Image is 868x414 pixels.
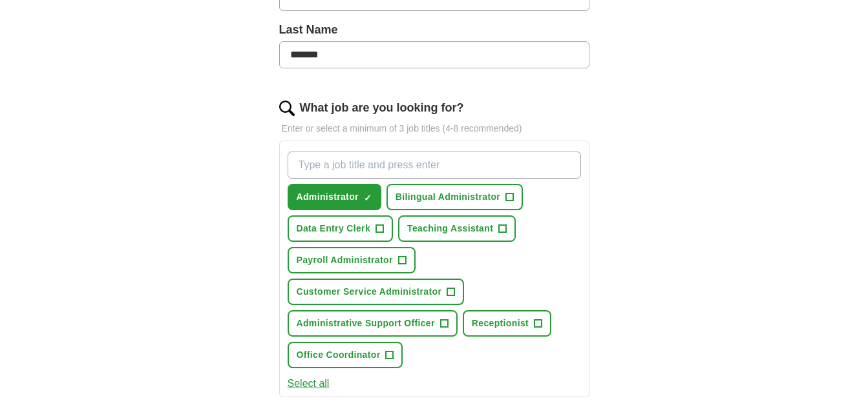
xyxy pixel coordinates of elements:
[279,21,589,39] label: Last Name
[288,215,394,242] button: Data Entry Clerk
[386,184,523,210] button: Bilingual Administrator
[396,190,500,204] span: Bilingual Administrator
[463,310,551,337] button: Receptionist
[288,279,465,305] button: Customer Service Administrator
[297,253,393,267] span: Payroll Administrator
[288,342,403,368] button: Office Coordinator
[279,101,295,116] img: search.png
[472,317,529,330] span: Receptionist
[288,310,458,337] button: Administrative Support Officer
[407,222,493,235] span: Teaching Assistant
[288,152,581,179] input: Type a job title and press enter
[300,99,464,117] label: What job are you looking for?
[297,222,371,235] span: Data Entry Clerk
[288,376,330,391] button: Select all
[297,348,381,362] span: Office Coordinator
[288,247,416,273] button: Payroll Administrator
[297,317,435,330] span: Administrative Support Officer
[398,215,516,242] button: Teaching Assistant
[364,193,372,203] span: ✓
[297,190,359,204] span: Administrator
[279,122,589,135] p: Enter or select a minimum of 3 job titles (4-8 recommended)
[297,285,442,299] span: Customer Service Administrator
[288,184,381,210] button: Administrator✓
